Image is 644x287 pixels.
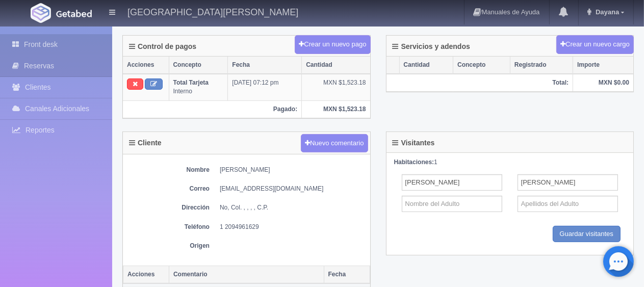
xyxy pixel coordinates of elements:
[129,139,162,147] h4: Cliente
[173,79,209,86] b: Total Tarjeta
[518,174,618,191] input: Apellidos del Adulto
[394,158,626,167] div: 1
[301,134,368,153] button: Nuevo comentario
[220,166,365,174] dd: [PERSON_NAME]
[129,43,196,50] h4: Control de pagos
[220,223,365,231] dd: 1 2094961629
[553,226,621,243] input: Guardar visitantes
[128,242,210,250] dt: Origen
[510,57,573,74] th: Registrado
[302,74,370,100] td: MXN $1,523.18
[402,174,502,191] input: Nombre del Adulto
[393,139,435,147] h4: Visitantes
[593,8,619,16] span: Dayana
[518,196,618,212] input: Apellidos del Adulto
[169,57,228,74] th: Concepto
[228,57,302,74] th: Fecha
[31,3,51,23] img: Getabed
[169,266,324,283] th: Comentario
[128,166,210,174] dt: Nombre
[228,74,302,100] td: [DATE] 07:12 pm
[387,74,573,92] th: Total:
[128,185,210,193] dt: Correo
[302,57,370,74] th: Cantidad
[573,57,633,74] th: Importe
[573,74,633,92] th: MXN $0.00
[556,35,634,54] button: Crear un nuevo cargo
[399,57,453,74] th: Cantidad
[302,100,370,118] th: MXN $1,523.18
[56,10,92,17] img: Getabed
[127,5,298,18] h4: [GEOGRAPHIC_DATA][PERSON_NAME]
[220,185,365,193] dd: [EMAIL_ADDRESS][DOMAIN_NAME]
[123,57,169,74] th: Acciones
[394,159,434,166] strong: Habitaciones:
[123,100,302,118] th: Pagado:
[123,266,169,283] th: Acciones
[324,266,370,283] th: Fecha
[393,43,470,50] h4: Servicios y adendos
[295,35,370,54] button: Crear un nuevo pago
[220,203,365,212] dd: No, Col. , , , , C.P.
[169,74,228,100] td: Interno
[128,223,210,231] dt: Teléfono
[402,196,502,212] input: Nombre del Adulto
[128,203,210,212] dt: Dirección
[453,57,510,74] th: Concepto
